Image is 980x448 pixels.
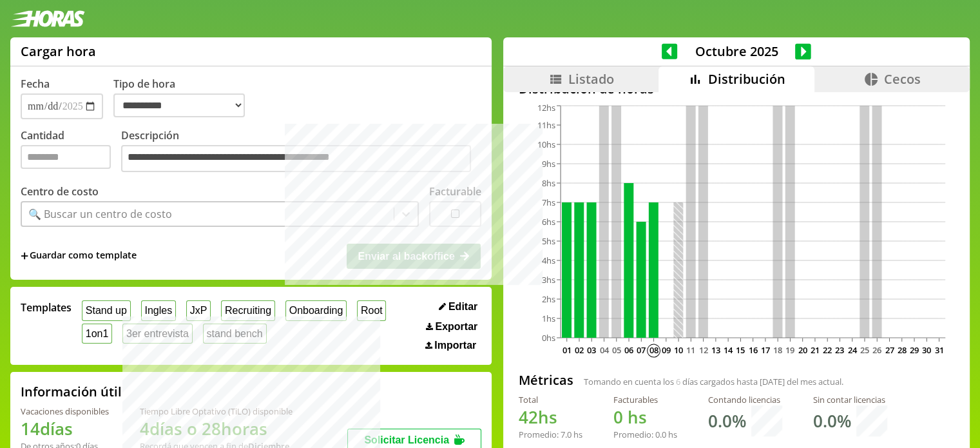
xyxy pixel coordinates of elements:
[542,313,555,324] tspan: 1hs
[141,300,176,320] button: Ingles
[835,344,844,356] text: 23
[122,324,193,344] button: 3er entrevista
[872,344,881,356] text: 26
[847,344,857,356] text: 24
[587,344,596,356] text: 03
[28,207,172,221] div: 🔍 Buscar un centro de costo
[21,249,28,263] span: +
[724,344,733,356] text: 14
[542,255,555,266] tspan: 4hs
[542,177,555,189] tspan: 8hs
[885,344,894,356] text: 27
[910,344,919,356] text: 29
[575,344,584,356] text: 02
[649,344,658,356] text: 08
[708,70,785,88] span: Distribución
[357,300,386,320] button: Root
[21,77,50,91] label: Fecha
[519,405,538,429] span: 42
[21,405,109,417] div: Vacaciones disponibles
[434,340,476,351] span: Importar
[113,77,255,119] label: Tipo de hora
[542,274,555,286] tspan: 3hs
[708,409,746,433] h1: 0.0 %
[711,344,720,356] text: 13
[813,409,851,433] h1: 0.0 %
[21,145,111,169] input: Cantidad
[584,376,843,387] span: Tomando en cuenta los días cargados hasta [DATE] del mes actual.
[435,321,477,333] span: Exportar
[537,119,555,131] tspan: 11hs
[10,10,85,27] img: logotipo
[884,70,921,88] span: Cecos
[221,300,275,320] button: Recruiting
[140,417,293,440] h1: 4 días o 28 horas
[736,344,745,356] text: 15
[186,300,211,320] button: JxP
[611,344,620,356] text: 05
[897,344,906,356] text: 28
[364,434,449,445] span: Solicitar Licencia
[435,300,481,313] button: Editar
[674,344,683,356] text: 10
[813,394,887,405] div: Sin contar licencias
[599,344,609,356] text: 04
[519,371,573,389] h2: Métricas
[798,344,807,356] text: 20
[21,128,121,175] label: Cantidad
[637,344,646,356] text: 07
[542,158,555,170] tspan: 9hs
[661,344,670,356] text: 09
[519,429,582,440] div: Promedio: hs
[613,405,677,429] h1: hs
[82,300,131,320] button: Stand up
[613,429,677,440] div: Promedio: hs
[429,184,481,199] label: Facturable
[542,216,555,228] tspan: 6hs
[708,394,782,405] div: Contando licencias
[21,383,122,400] h2: Información útil
[537,139,555,150] tspan: 10hs
[21,300,72,315] span: Templates
[748,344,757,356] text: 16
[561,429,572,440] span: 7.0
[113,93,245,117] select: Tipo de hora
[811,344,820,356] text: 21
[21,43,96,60] h1: Cargar hora
[448,301,477,313] span: Editar
[624,344,633,356] text: 06
[655,429,666,440] span: 0.0
[519,394,582,405] div: Total
[21,417,109,440] h1: 14 días
[82,324,112,344] button: 1on1
[761,344,770,356] text: 17
[860,344,869,356] text: 25
[542,197,555,208] tspan: 7hs
[121,145,471,172] textarea: Descripción
[519,405,582,429] h1: hs
[698,344,707,356] text: 12
[21,184,99,199] label: Centro de costo
[773,344,782,356] text: 18
[676,376,680,387] span: 6
[677,43,795,60] span: Octubre 2025
[422,320,481,333] button: Exportar
[542,235,555,247] tspan: 5hs
[542,293,555,305] tspan: 2hs
[537,102,555,114] tspan: 12hs
[285,300,347,320] button: Onboarding
[203,324,267,344] button: stand bench
[823,344,832,356] text: 22
[613,405,623,429] span: 0
[140,405,293,417] div: Tiempo Libre Optativo (TiLO) disponible
[568,70,614,88] span: Listado
[542,332,555,344] tspan: 0hs
[562,344,571,356] text: 01
[121,128,481,175] label: Descripción
[21,249,137,263] span: +Guardar como template
[613,394,677,405] div: Facturables
[922,344,931,356] text: 30
[934,344,943,356] text: 31
[785,344,794,356] text: 19
[686,344,695,356] text: 11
